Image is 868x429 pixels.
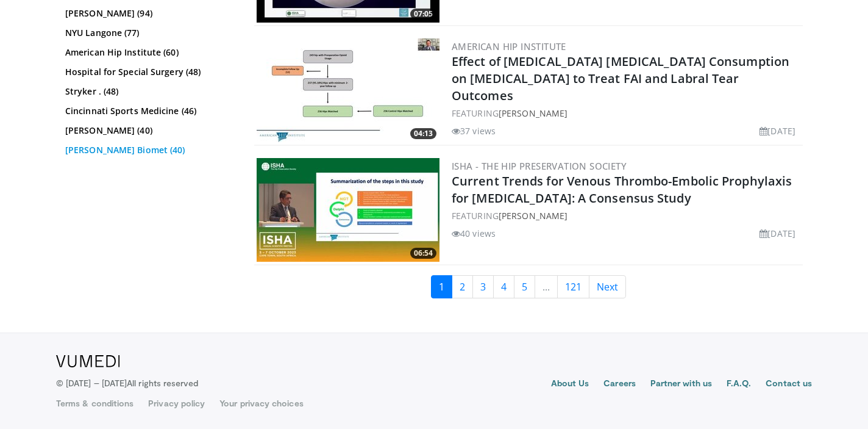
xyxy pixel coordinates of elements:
[452,107,800,120] div: FEATURING
[727,377,751,392] a: F.A.Q.
[65,144,233,156] a: [PERSON_NAME] Biomet (40)
[65,105,233,117] a: Cincinnati Sports Medicine (46)
[493,275,514,298] a: 4
[514,275,535,298] a: 5
[759,124,795,137] li: [DATE]
[431,275,452,298] a: 1
[499,210,567,222] a: [PERSON_NAME]
[148,397,205,409] a: Privacy policy
[452,160,627,172] a: ISHA - The Hip Preservation Society
[257,38,439,142] img: a2066656-8a1d-4c67-9beb-28d65aceef20.300x170_q85_crop-smart_upscale.jpg
[452,275,473,298] a: 2
[603,377,636,392] a: Careers
[257,158,439,262] a: 06:54
[56,355,120,367] img: VuMedi Logo
[650,377,712,392] a: Partner with us
[452,227,496,240] li: 40 views
[766,377,812,392] a: Contact us
[65,27,233,39] a: NYU Langone (77)
[452,53,789,104] a: Effect of [MEDICAL_DATA] [MEDICAL_DATA] Consumption on [MEDICAL_DATA] to Treat FAI and Labral Tea...
[410,9,436,20] span: 07:05
[499,107,567,119] a: [PERSON_NAME]
[472,275,494,298] a: 3
[452,40,566,52] a: American Hip Institute
[65,7,233,20] a: [PERSON_NAME] (94)
[65,66,233,78] a: Hospital for Special Surgery (48)
[56,397,133,409] a: Terms & conditions
[56,377,199,389] p: © [DATE] – [DATE]
[557,275,589,298] a: 121
[759,227,795,240] li: [DATE]
[452,209,800,222] div: FEATURING
[452,173,792,206] a: Current Trends for Venous Thrombo-Embolic Prophylaxis for [MEDICAL_DATA]: A Consensus Study
[254,275,803,298] nav: Search results pages
[65,124,233,137] a: [PERSON_NAME] (40)
[65,85,233,98] a: Stryker . (48)
[551,377,589,392] a: About Us
[410,248,436,259] span: 06:54
[410,128,436,139] span: 04:13
[65,46,233,59] a: American Hip Institute (60)
[219,397,303,409] a: Your privacy choices
[257,38,439,142] a: 04:13
[257,158,439,262] img: 37864330-f77c-4622-bbfc-a4d63b9ac697.300x170_q85_crop-smart_upscale.jpg
[127,378,198,388] span: All rights reserved
[589,275,626,298] a: Next
[452,124,496,137] li: 37 views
